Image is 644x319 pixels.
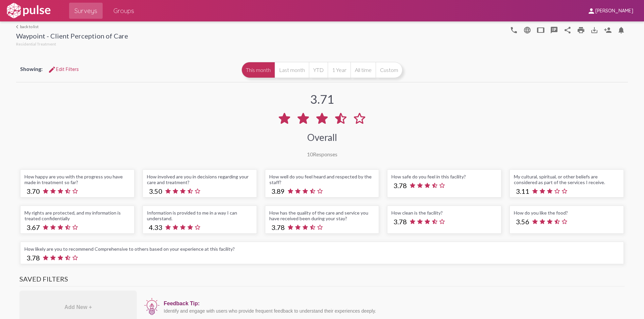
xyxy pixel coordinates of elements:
button: tablet [534,23,547,36]
div: My cultural, spiritual, or other beliefs are considered as part of the services I receive. [514,174,620,185]
div: How has the quality of the care and service you have received been during your stay? [269,210,375,221]
div: Waypoint - Client Perception of Care [16,32,128,42]
span: 4.33 [149,223,162,231]
button: Share [561,23,574,36]
div: Responses [307,151,337,157]
mat-icon: Person [604,26,612,34]
span: 3.70 [26,187,40,195]
a: print [574,23,588,36]
span: 3.78 [393,181,407,189]
mat-icon: Download [590,26,598,34]
span: Showing: [20,66,43,72]
button: speaker_notes [547,23,561,36]
a: Surveys [69,3,103,19]
a: back to list [16,24,128,29]
button: language [521,23,534,36]
div: How happy are you with the progress you have made in treatment so far? [24,174,130,185]
span: Groups [113,5,134,17]
button: YTD [309,62,328,78]
span: 3.78 [271,223,285,231]
div: Information is provided to me in a way I can understand. [147,210,253,221]
a: Groups [108,3,140,19]
img: white-logo.svg [5,2,52,19]
h3: Saved Filters [19,275,625,287]
mat-icon: person [587,7,595,15]
span: 3.56 [516,218,529,226]
span: 3.67 [26,223,40,231]
div: Overall [307,132,337,143]
span: 3.78 [26,254,40,262]
button: Last month [275,62,309,78]
button: 1 Year [328,62,351,78]
mat-icon: arrow_back_ios [16,25,20,29]
span: [PERSON_NAME] [595,8,633,14]
button: Custom [376,62,402,78]
div: 3.71 [310,92,334,106]
span: 3.50 [149,187,162,195]
mat-icon: print [577,26,585,34]
mat-icon: Edit Filters [48,66,56,74]
div: How likely are you to recommend Comprehensive to others based on your experience at this facility? [24,246,620,252]
button: Person [601,23,614,36]
mat-icon: Share [563,26,572,34]
mat-icon: speaker_notes [550,26,558,34]
img: icon12.png [144,297,160,316]
div: How safe do you feel in this facility? [391,174,497,179]
button: All time [351,62,376,78]
span: Surveys [74,5,97,17]
mat-icon: language [523,26,531,34]
button: Download [588,23,601,36]
span: Residential Treatment [16,42,56,47]
span: Edit Filters [48,66,79,72]
button: [PERSON_NAME] [582,4,639,17]
span: 10 [307,151,313,157]
span: 3.78 [393,218,407,226]
div: How well do you feel heard and respected by the staff? [269,174,375,185]
span: 3.11 [516,187,529,195]
span: 3.89 [271,187,285,195]
mat-icon: language [510,26,518,34]
button: Bell [614,23,628,36]
div: My rights are protected, and my information is treated confidentially [24,210,130,221]
button: language [507,23,521,36]
div: How clean is the facility? [391,210,497,216]
div: Feedback Tip: [164,301,621,307]
div: How do you like the food? [514,210,620,216]
div: Identify and engage with users who provide frequent feedback to understand their experiences deeply. [164,308,621,314]
mat-icon: Bell [617,26,625,34]
button: Edit FiltersEdit Filters [43,63,84,75]
div: How involved are you in decisions regarding your care and treatment? [147,174,253,185]
button: This month [241,62,275,78]
mat-icon: tablet [537,26,545,34]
